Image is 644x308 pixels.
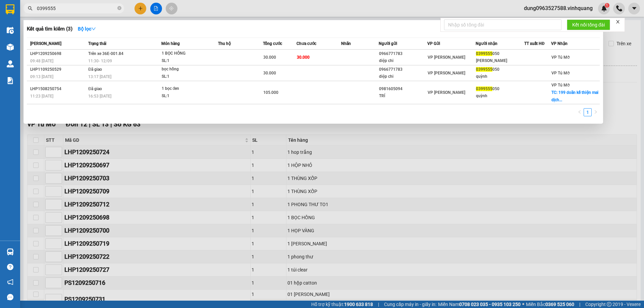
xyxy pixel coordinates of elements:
[263,90,278,95] span: 105.000
[476,73,524,80] div: quỳnh
[88,94,111,99] span: 16:53 [DATE]
[117,5,121,12] span: close-circle
[476,66,524,73] div: 050
[379,85,427,93] div: 0981605094
[162,66,212,73] div: bọc hồng
[161,41,180,46] span: Món hàng
[28,6,33,11] span: search
[6,4,14,14] img: logo-vxr
[37,5,116,12] input: Tìm tên, số ĐT hoặc mã đơn
[218,41,231,46] span: Thu hộ
[341,41,351,46] span: Nhãn
[379,41,397,46] span: Người gửi
[88,74,111,79] span: 13:17 [DATE]
[476,57,524,64] div: [PERSON_NAME]
[72,23,101,34] button: Bộ lọcdown
[30,41,61,46] span: [PERSON_NAME]
[91,26,96,31] span: down
[30,59,53,63] span: 09:48 [DATE]
[379,66,427,73] div: 0966771783
[578,110,582,114] span: left
[576,108,584,116] li: Previous Page
[7,77,14,84] img: solution-icon
[88,59,112,63] span: 11:30 - 12/09
[551,71,570,75] span: VP Tú Mỡ
[379,93,427,100] div: TRÍ
[444,19,561,30] input: Nhập số tổng đài
[88,86,102,91] span: Đã giao
[551,41,568,46] span: VP Nhận
[27,25,72,33] h3: Kết quả tìm kiếm ( 3 )
[572,21,605,28] span: Kết nối tổng đài
[576,108,584,116] button: left
[7,44,14,51] img: warehouse-icon
[476,93,524,100] div: quỳnh
[476,41,497,46] span: Người nhận
[379,73,427,80] div: diệp chi
[7,248,14,255] img: warehouse-icon
[88,51,123,56] span: Trên xe 36E-001.84
[427,41,440,46] span: VP Gửi
[162,93,212,100] div: SL: 1
[117,6,121,10] span: close-circle
[7,294,13,300] span: message
[615,19,620,24] span: close
[476,51,492,56] span: 0399555
[7,27,14,34] img: warehouse-icon
[78,26,96,32] strong: Bộ lọc
[30,50,86,57] div: LHP1209250698
[476,50,524,57] div: 050
[584,108,592,116] li: 1
[524,41,545,46] span: TT xuất HĐ
[7,60,14,67] img: warehouse-icon
[476,85,524,93] div: 050
[297,41,316,46] span: Chưa cước
[428,55,465,60] span: VP [PERSON_NAME]
[551,55,570,60] span: VP Tú Mỡ
[263,71,276,75] span: 30.000
[162,73,212,80] div: SL: 1
[30,94,53,99] span: 11:23 [DATE]
[592,108,600,116] button: right
[428,71,465,75] span: VP [PERSON_NAME]
[30,85,86,93] div: LHP1508250754
[379,50,427,57] div: 0966771783
[263,41,282,46] span: Tổng cước
[162,57,212,65] div: SL: 1
[592,108,600,116] li: Next Page
[88,67,102,72] span: Đã giao
[162,50,212,57] div: 1 BỌC HỒNG
[7,279,13,285] span: notification
[428,90,465,95] span: VP [PERSON_NAME]
[162,85,212,93] div: 1 bọc đen
[476,67,492,72] span: 0399555
[88,41,106,46] span: Trạng thái
[551,90,598,102] span: TC: 199 doãn kế thiện mai dịch...
[594,110,598,114] span: right
[584,109,591,116] a: 1
[567,19,610,30] button: Kết nối tổng đài
[297,55,310,60] span: 30.000
[7,264,13,270] span: question-circle
[551,83,570,87] span: VP Tú Mỡ
[30,74,53,79] span: 09:13 [DATE]
[263,55,276,60] span: 30.000
[30,66,86,73] div: LHP1109250529
[476,86,492,91] span: 0399555
[379,57,427,64] div: diệp chi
